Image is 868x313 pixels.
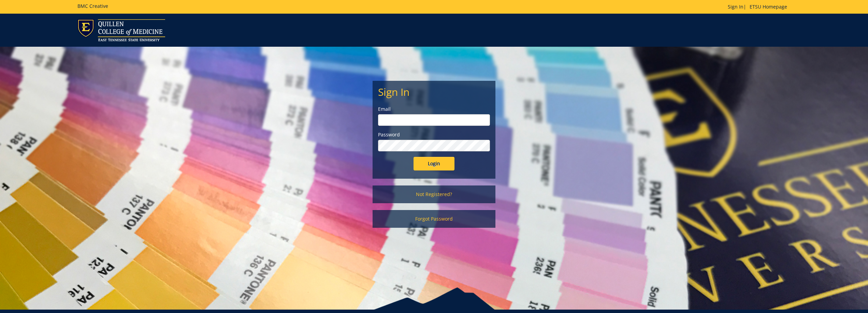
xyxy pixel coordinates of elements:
label: Password [378,131,490,138]
label: Email [378,106,490,113]
input: Login [414,157,454,170]
a: Sign In [728,3,743,10]
h5: BMC Creative [77,3,108,9]
p: | [728,3,791,10]
a: Forgot Password [373,210,495,228]
a: ETSU Homepage [746,3,791,10]
a: Not Registered? [373,185,495,203]
h2: Sign In [378,86,490,98]
img: ETSU logo [77,19,165,41]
